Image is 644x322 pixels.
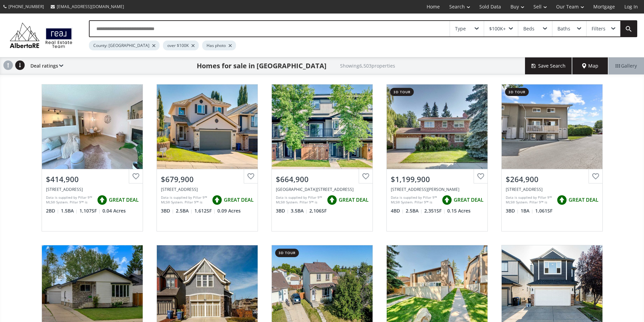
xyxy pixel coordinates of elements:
[291,207,308,214] span: 3.5 BA
[57,4,124,9] span: [EMAIL_ADDRESS][DOMAIN_NAME]
[592,26,605,31] div: Filters
[217,207,241,214] span: 0.09 Acres
[276,187,368,192] div: 1812 47 Street NW, Calgary, AB T3B 0P5
[454,196,483,203] span: GREAT DEAL
[555,193,569,207] img: rating icon
[557,26,570,31] div: Baths
[276,174,368,184] div: $664,900
[506,174,598,184] div: $264,900
[525,57,572,74] button: Save Search
[163,41,199,50] div: over $100K
[197,61,327,71] h1: Homes for sale in [GEOGRAPHIC_DATA]
[47,0,127,13] a: [EMAIL_ADDRESS][DOMAIN_NAME]
[489,26,506,31] div: $100K+
[95,193,109,207] img: rating icon
[161,187,254,192] div: 165 Spring Crescent SW, Calgary, AB T3H3V3
[406,207,423,214] span: 2.5 BA
[27,57,63,74] div: Deal ratings
[569,196,598,203] span: GREAT DEAL
[46,207,59,214] span: 2 BD
[46,187,139,192] div: 16 Millrise Green SW, Calgary, AB T2Y 3E8
[46,174,139,184] div: $414,900
[572,57,608,74] div: Map
[424,207,446,214] span: 2,351 SF
[380,77,495,238] a: 3d tour$1,199,900[STREET_ADDRESS][PERSON_NAME]Data is supplied by Pillar 9™ MLS® System. Pillar 9...
[391,195,438,205] div: Data is supplied by Pillar 9™ MLS® System. Pillar 9™ is the owner of the copyright in its MLS® Sy...
[391,174,483,184] div: $1,199,900
[391,187,483,192] div: 924 Kerfoot Crescent SW, Calgary, AB T2V 2M7
[521,207,533,214] span: 1 BA
[161,174,254,184] div: $679,900
[210,193,224,207] img: rating icon
[161,207,174,214] span: 3 BD
[8,4,44,9] span: [PHONE_NUMBER]
[339,196,368,203] span: GREAT DEAL
[150,77,265,238] a: $679,900[STREET_ADDRESS]Data is supplied by Pillar 9™ MLS® System. Pillar 9™ is the owner of the ...
[7,21,75,50] img: Logo
[506,195,553,205] div: Data is supplied by Pillar 9™ MLS® System. Pillar 9™ is the owner of the copyright in its MLS® Sy...
[440,193,454,207] img: rating icon
[455,26,466,31] div: Type
[265,77,380,238] a: $664,900[GEOGRAPHIC_DATA][STREET_ADDRESS]Data is supplied by Pillar 9™ MLS® System. Pillar 9™ is ...
[340,63,395,68] h2: Showing 6,503 properties
[447,207,471,214] span: 0.15 Acres
[608,57,644,74] div: Gallery
[79,207,101,214] span: 1,107 SF
[391,207,404,214] span: 4 BD
[102,207,126,214] span: 0.04 Acres
[89,41,160,50] div: County: [GEOGRAPHIC_DATA]
[46,195,94,205] div: Data is supplied by Pillar 9™ MLS® System. Pillar 9™ is the owner of the copyright in its MLS® Sy...
[325,193,339,207] img: rating icon
[276,195,324,205] div: Data is supplied by Pillar 9™ MLS® System. Pillar 9™ is the owner of the copyright in its MLS® Sy...
[616,63,637,69] span: Gallery
[194,207,216,214] span: 1,612 SF
[495,77,610,238] a: 3d tour$264,900[STREET_ADDRESS]Data is supplied by Pillar 9™ MLS® System. Pillar 9™ is the owner ...
[582,63,598,69] span: Map
[276,207,289,214] span: 3 BD
[506,207,519,214] span: 3 BD
[506,187,598,192] div: 8112 36 Avenue NW #19, Calgary, AB T3B 3P3
[535,207,552,214] span: 1,061 SF
[309,207,327,214] span: 2,106 SF
[176,207,193,214] span: 2.5 BA
[35,77,150,238] a: $414,900[STREET_ADDRESS]Data is supplied by Pillar 9™ MLS® System. Pillar 9™ is the owner of the ...
[161,195,209,205] div: Data is supplied by Pillar 9™ MLS® System. Pillar 9™ is the owner of the copyright in its MLS® Sy...
[109,196,139,203] span: GREAT DEAL
[202,41,236,50] div: Has photo
[523,26,534,31] div: Beds
[61,207,78,214] span: 1.5 BA
[224,196,254,203] span: GREAT DEAL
